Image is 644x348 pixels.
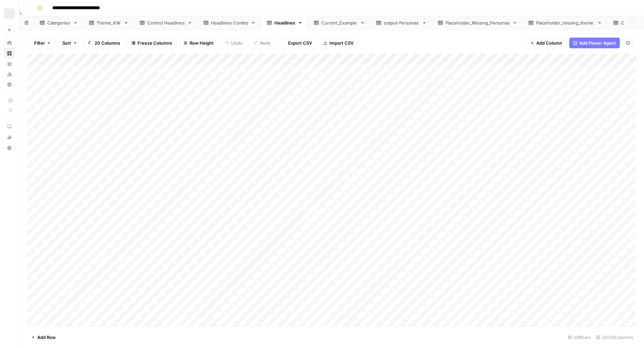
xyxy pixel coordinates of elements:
[432,16,523,30] a: Placeholder_Missing_Personas
[4,132,15,143] button: What's new?
[84,16,134,30] a: Theme_KW
[147,19,185,26] div: Control Headlines
[47,19,70,26] div: Categories
[593,332,636,343] div: 20/20 Columns
[4,48,15,59] a: Browse
[308,16,371,30] a: Current_Example
[445,19,510,26] div: Placeholder_Missing_Personas
[198,16,261,30] a: Headlines Combo
[523,16,608,30] a: Placeholder_missing_theme
[231,40,243,46] span: Undo
[536,40,562,46] span: Add Column
[34,16,84,30] a: Categories
[321,19,358,26] div: Current_Example
[565,332,593,343] div: 29 Rows
[261,16,308,30] a: Headlines
[319,38,358,48] button: Import CSV
[250,38,275,48] button: Redo
[134,16,198,30] a: Control Headlines
[4,38,15,48] a: Home
[179,38,218,48] button: Row Height
[4,58,15,69] a: Your Data
[27,332,60,343] button: Add Row
[84,38,124,48] button: 20 Columns
[384,19,419,26] div: output-Personas
[97,19,121,26] div: Theme_KW
[274,19,295,26] div: Headlines
[58,38,82,48] button: Sort
[278,38,316,48] button: Export CSV
[536,19,595,26] div: Placeholder_missing_theme
[4,79,15,90] a: Settings
[260,40,271,46] span: Redo
[211,19,248,26] div: Headlines Combo
[371,16,432,30] a: output-Personas
[30,38,55,48] button: Filter
[221,38,247,48] button: Undo
[329,40,354,46] span: Import CSV
[288,40,312,46] span: Export CSV
[579,40,616,46] span: Add Power Agent
[526,38,567,48] button: Add Column
[34,40,45,46] span: Filter
[95,40,120,46] span: 20 Columns
[4,121,15,132] a: AirOps Academy
[4,132,14,142] div: What's new?
[4,69,15,80] a: Usage
[138,40,172,46] span: Freeze Columns
[4,143,15,153] button: Help + Support
[62,40,71,46] span: Sort
[127,38,176,48] button: Freeze Columns
[37,334,56,341] span: Add Row
[569,38,620,48] button: Add Power Agent
[190,40,214,46] span: Row Height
